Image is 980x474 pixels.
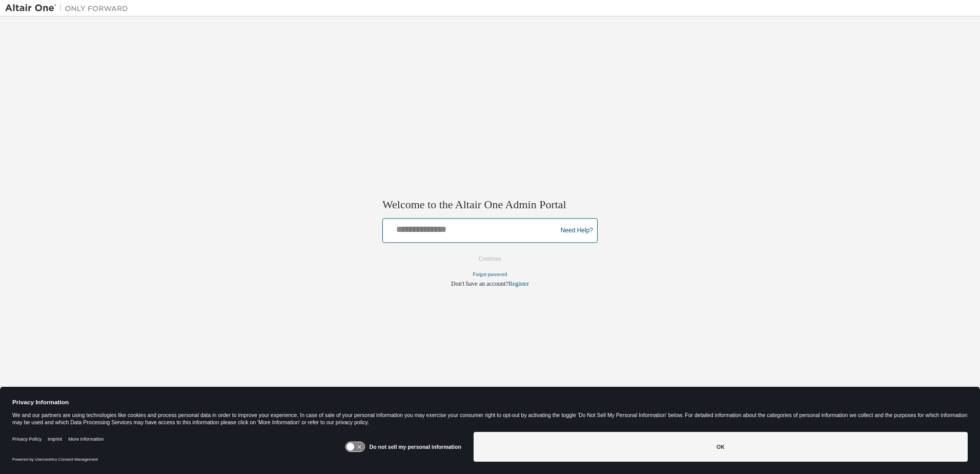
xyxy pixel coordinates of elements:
[473,272,507,278] a: Forgot password
[451,281,508,288] span: Don't have an account?
[508,281,529,288] a: Register
[5,3,133,13] img: Altair One
[382,197,598,212] h2: Welcome to the Altair One Admin Portal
